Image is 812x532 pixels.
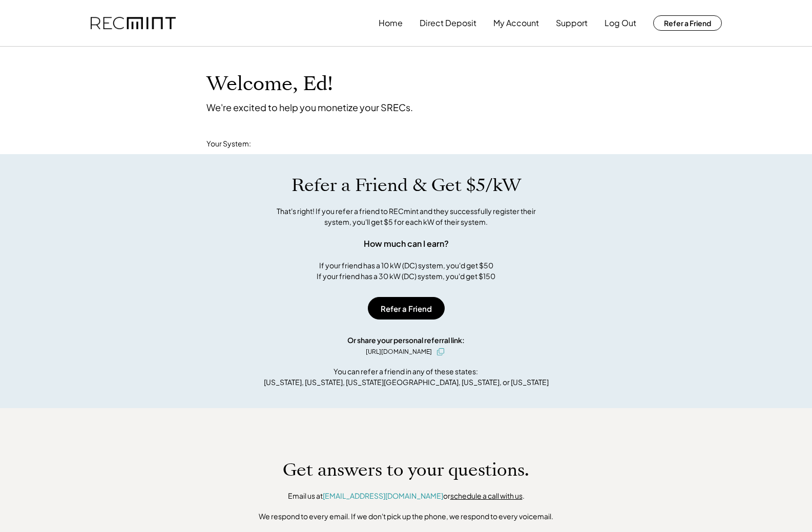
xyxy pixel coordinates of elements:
div: You can refer a friend in any of these states: [US_STATE], [US_STATE], [US_STATE][GEOGRAPHIC_DATA... [264,366,549,388]
div: We're excited to help you monetize your SRECs. [206,101,413,113]
button: Refer a Friend [653,15,722,31]
a: schedule a call with us [450,491,523,500]
button: click to copy [434,346,447,358]
h1: Welcome, Ed! [206,72,335,96]
div: Email us at or . [288,491,525,501]
h1: Get answers to your questions. [283,459,529,481]
div: Your System: [206,139,251,149]
h1: Refer a Friend & Get $5/kW [292,175,521,196]
button: Direct Deposit [420,13,476,33]
button: Support [556,13,588,33]
div: We respond to every email. If we don't pick up the phone, we respond to every voicemail. [259,512,553,522]
div: Or share your personal referral link: [347,335,465,346]
div: If your friend has a 10 kW (DC) system, you'd get $50 If your friend has a 30 kW (DC) system, you... [317,260,495,282]
button: Refer a Friend [368,297,445,320]
button: Home [379,13,403,33]
div: That's right! If you refer a friend to RECmint and they successfully register their system, you'l... [265,206,547,227]
button: Log Out [605,13,636,33]
button: My Account [493,13,539,33]
div: How much can I earn? [364,238,449,250]
div: [URL][DOMAIN_NAME] [366,347,432,356]
a: [EMAIL_ADDRESS][DOMAIN_NAME] [323,491,443,500]
img: recmint-logotype%403x.png [91,17,176,30]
